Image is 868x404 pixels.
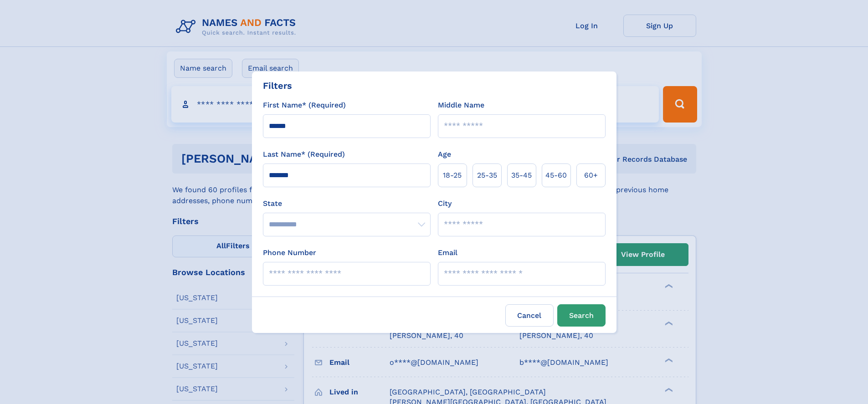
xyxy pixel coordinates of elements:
label: Last Name* (Required) [263,149,345,160]
label: Email [438,247,457,258]
label: City [438,198,452,209]
span: 18‑25 [443,170,462,181]
button: Search [557,304,606,327]
label: First Name* (Required) [263,100,346,111]
label: Age [438,149,451,160]
label: Middle Name [438,100,484,111]
label: State [263,198,431,209]
label: Phone Number [263,247,316,258]
label: Cancel [505,304,554,327]
span: 25‑35 [477,170,497,181]
span: 35‑45 [511,170,532,181]
span: 60+ [584,170,598,181]
span: 45‑60 [545,170,567,181]
div: Filters [263,79,292,92]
